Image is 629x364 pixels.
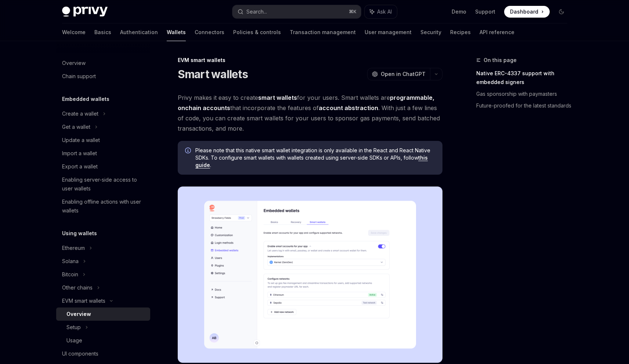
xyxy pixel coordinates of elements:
[62,136,100,145] div: Update a wallet
[56,147,150,160] a: Import a wallet
[56,307,150,321] a: Overview
[365,5,397,18] button: Ask AI
[195,23,224,41] a: Connectors
[62,229,97,238] h5: Using wallets
[66,310,91,318] div: Overview
[504,6,550,18] a: Dashboard
[178,92,442,134] span: Privy makes it easy to create for your users. Smart wallets are that incorporate the features of ...
[62,349,98,358] div: UI components
[178,57,442,64] div: EVM smart wallets
[62,175,146,193] div: Enabling server-side access to user wallets
[476,88,573,100] a: Gas sponsorship with paymasters
[246,7,267,16] div: Search...
[258,94,297,101] strong: smart wallets
[62,95,109,103] h5: Embedded wallets
[450,23,471,41] a: Recipes
[319,104,378,112] a: account abstraction
[56,334,150,347] a: Usage
[56,70,150,83] a: Chain support
[233,23,281,41] a: Policies & controls
[232,5,361,18] button: Search...⌘K
[510,8,538,15] span: Dashboard
[56,347,150,360] a: UI components
[475,8,495,15] a: Support
[556,6,567,18] button: Toggle dark mode
[365,23,412,41] a: User management
[56,57,150,70] a: Overview
[62,72,96,81] div: Chain support
[62,123,90,131] div: Get a wallet
[120,23,158,41] a: Authentication
[62,283,93,292] div: Other chains
[367,68,430,80] button: Open in ChatGPT
[178,68,248,81] h1: Smart wallets
[62,162,98,171] div: Export a wallet
[94,23,111,41] a: Basics
[62,7,108,17] img: dark logo
[62,109,98,118] div: Create a wallet
[62,244,85,252] div: Ethereum
[377,8,392,15] span: Ask AI
[195,147,435,169] span: Please note that this native smart wallet integration is only available in the React and React Na...
[480,23,514,41] a: API reference
[476,68,573,88] a: Native ERC-4337 support with embedded signers
[62,23,86,41] a: Welcome
[484,56,517,65] span: On this page
[56,134,150,147] a: Update a wallet
[66,323,81,332] div: Setup
[66,336,82,345] div: Usage
[56,195,150,217] a: Enabling offline actions with user wallets
[452,8,466,15] a: Demo
[420,23,441,41] a: Security
[290,23,356,41] a: Transaction management
[62,257,79,266] div: Solana
[185,148,192,155] svg: Info
[349,9,357,15] span: ⌘ K
[178,186,442,363] img: Sample enable smart wallets
[476,100,573,112] a: Future-proofed for the latest standards
[56,173,150,195] a: Enabling server-side access to user wallets
[62,149,97,158] div: Import a wallet
[167,23,186,41] a: Wallets
[62,197,146,215] div: Enabling offline actions with user wallets
[62,296,105,305] div: EVM smart wallets
[62,59,86,68] div: Overview
[381,70,426,78] span: Open in ChatGPT
[62,270,78,279] div: Bitcoin
[56,160,150,173] a: Export a wallet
